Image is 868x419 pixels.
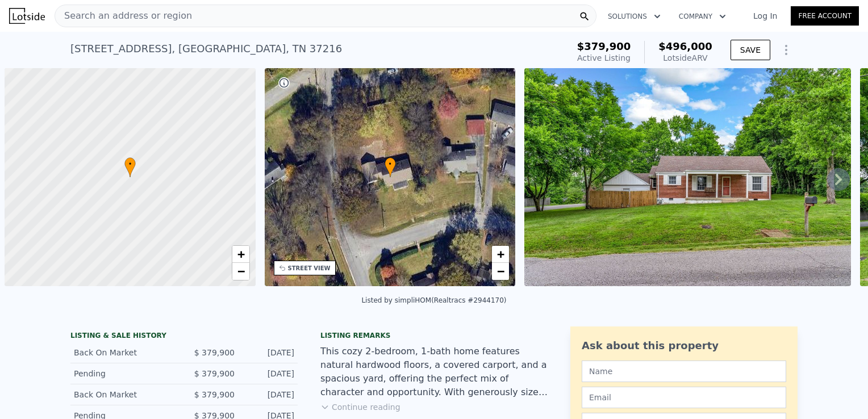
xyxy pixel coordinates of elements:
div: • [385,157,396,177]
span: $ 379,900 [194,348,235,357]
span: Active Listing [577,53,631,62]
span: − [237,264,244,278]
a: Zoom out [232,263,249,280]
div: Back On Market [74,347,175,358]
input: Email [582,387,786,408]
img: Sale: 167184816 Parcel: 91518703 [524,68,851,286]
button: Company [670,6,735,27]
img: Lotside [9,8,45,24]
div: Ask about this property [582,338,786,354]
a: Zoom in [232,246,249,263]
div: This cozy 2-bedroom, 1-bath home features natural hardwood floors, a covered carport, and a spaci... [320,345,548,399]
div: LISTING & SALE HISTORY [70,331,298,342]
div: [DATE] [244,389,294,400]
span: $496,000 [658,40,712,52]
div: STREET VIEW [288,264,331,273]
input: Name [582,361,786,382]
div: [DATE] [244,368,294,379]
div: Lotside ARV [658,52,712,64]
a: Free Account [791,6,859,26]
div: [STREET_ADDRESS] , [GEOGRAPHIC_DATA] , TN 37216 [70,41,342,57]
div: [DATE] [244,347,294,358]
a: Zoom out [492,263,509,280]
div: Listed by simpliHOM (Realtracs #2944170) [361,296,506,304]
div: Pending [74,368,175,379]
span: • [385,159,396,169]
div: • [124,157,136,177]
button: SAVE [731,40,770,60]
span: − [497,264,504,278]
button: Continue reading [320,401,400,413]
span: + [497,247,504,261]
span: Search an address or region [55,9,192,23]
a: Log In [740,10,791,22]
span: • [124,159,136,169]
div: Back On Market [74,389,175,400]
span: $ 379,900 [194,369,235,378]
button: Solutions [599,6,670,27]
a: Zoom in [492,246,509,263]
span: $379,900 [577,40,631,52]
button: Show Options [775,39,798,61]
div: Listing remarks [320,331,548,340]
span: + [237,247,244,261]
span: $ 379,900 [194,390,235,399]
